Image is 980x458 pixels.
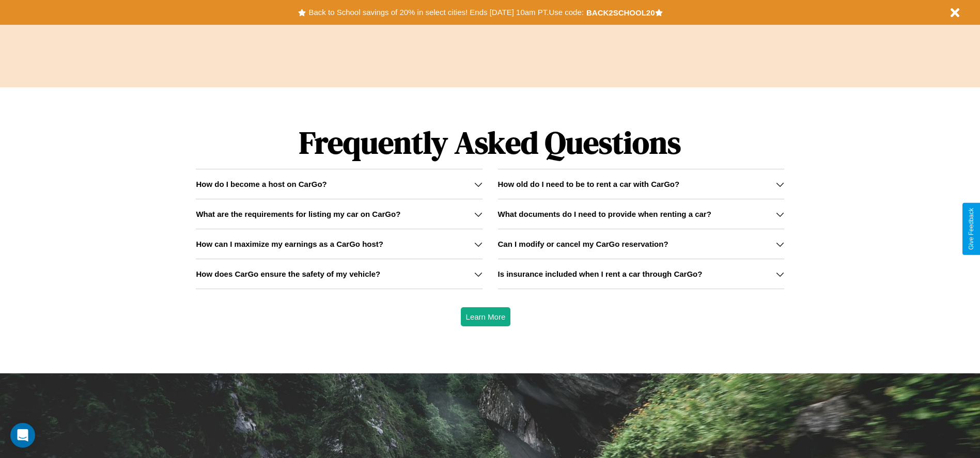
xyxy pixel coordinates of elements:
[196,116,784,169] h1: Frequently Asked Questions
[461,307,511,326] button: Learn More
[196,210,400,218] h3: What are the requirements for listing my car on CarGo?
[196,180,326,188] h3: How do I become a host on CarGo?
[306,5,586,20] button: Back to School savings of 20% in select cities! Ends [DATE] 10am PT.Use code:
[196,240,383,248] h3: How can I maximize my earnings as a CarGo host?
[498,210,711,218] h3: What documents do I need to provide when renting a car?
[498,240,668,248] h3: Can I modify or cancel my CarGo reservation?
[498,180,680,188] h3: How old do I need to be to rent a car with CarGo?
[968,208,975,250] div: Give Feedback
[10,423,35,448] div: Open Intercom Messenger
[196,270,380,278] h3: How does CarGo ensure the safety of my vehicle?
[498,270,703,278] h3: Is insurance included when I rent a car through CarGo?
[586,8,655,17] b: BACK2SCHOOL20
